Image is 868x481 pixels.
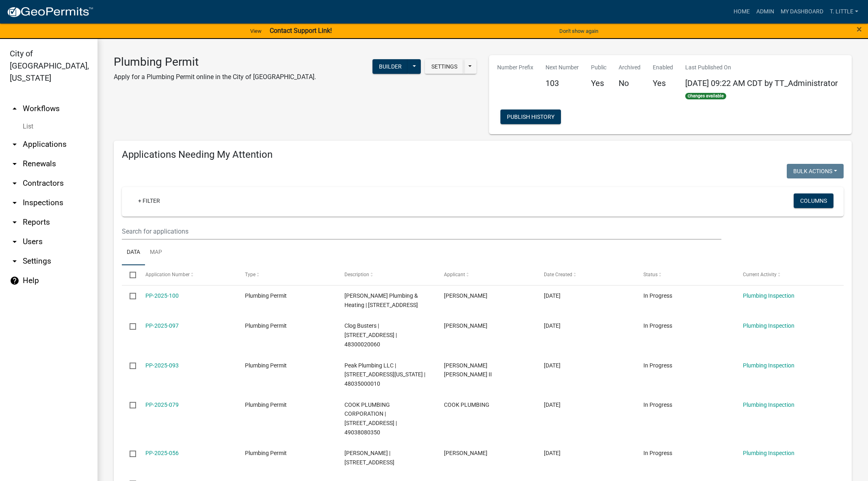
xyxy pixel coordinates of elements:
a: PP-2025-100 [145,292,179,299]
span: Application Number [145,272,190,277]
span: Clog Busters | 304 S 3RD ST | 48300020060 [344,322,397,348]
span: Plumbing Permit [245,362,287,369]
a: PP-2025-056 [145,450,179,456]
a: My Dashboard [777,4,827,19]
span: Date Created [544,272,572,277]
datatable-header-cell: Application Number [137,265,237,285]
span: 08/18/2025 [544,322,561,329]
i: arrow_drop_down [10,198,19,208]
span: × [857,24,862,35]
button: Settings [425,59,464,74]
h5: Yes [653,78,673,88]
a: T. Little [827,4,862,19]
a: View [247,24,265,38]
p: Number Prefix [497,63,533,72]
a: Plumbing Inspection [743,402,794,408]
a: PP-2025-093 [145,362,179,369]
p: Archived [619,63,641,72]
datatable-header-cell: Applicant [436,265,536,285]
p: Apply for a Plumbing Permit online in the City of [GEOGRAPHIC_DATA]. [114,72,316,82]
span: 09/09/2025 [544,292,561,299]
datatable-header-cell: Date Created [536,265,635,285]
a: PP-2025-079 [145,402,179,408]
span: Craig Smith [444,322,487,329]
h4: Applications Needing My Attention [122,149,844,161]
button: Builder [372,59,408,74]
p: Enabled [653,63,673,72]
span: In Progress [643,402,672,408]
h3: Plumbing Permit [114,55,316,69]
i: help [10,276,19,286]
a: Map [145,240,167,266]
a: Plumbing Inspection [743,292,794,299]
span: Status [643,272,658,277]
span: In Progress [643,292,672,299]
span: 08/12/2025 [544,362,561,369]
h5: No [619,78,641,88]
span: COOK PLUMBING [444,402,489,408]
i: arrow_drop_down [10,237,19,247]
button: Close [857,24,862,34]
span: Plumbing Permit [245,450,287,456]
span: In Progress [643,362,672,369]
span: Brent Parrott [444,450,487,456]
span: In Progress [643,322,672,329]
span: Peak Plumbing LLC | 202 W KENTUCKY AVE | 48035000010 [344,362,425,387]
button: Publish History [500,110,561,124]
button: Don't show again [556,24,602,38]
span: 07/16/2025 [544,402,561,408]
p: Next Number [545,63,579,72]
span: Russell James Dalton II [444,362,492,378]
button: Columns [794,193,833,208]
p: Public [591,63,606,72]
datatable-header-cell: Type [237,265,337,285]
span: Changes available [685,93,727,99]
a: Plumbing Inspection [743,450,794,456]
span: Description [344,272,369,277]
datatable-header-cell: Status [636,265,735,285]
span: COOK PLUMBING CORPORATION | 505 N 20TH ST | 49038080350 [344,402,397,436]
i: arrow_drop_down [10,178,19,188]
i: arrow_drop_down [10,159,19,169]
a: Data [122,240,145,266]
a: + Filter [132,193,167,208]
span: Scott [444,292,487,299]
a: Plumbing Inspection [743,322,794,329]
wm-modal-confirm: Workflow Publish History [500,114,561,120]
a: Admin [753,4,777,19]
h5: Yes [591,78,606,88]
span: In Progress [643,450,672,456]
span: Plumbing Permit [245,322,287,329]
i: arrow_drop_down [10,217,19,227]
span: [DATE] 09:22 AM CDT by TT_Administrator [685,78,838,88]
span: 05/02/2025 [544,450,561,456]
i: arrow_drop_down [10,140,19,149]
a: Home [730,4,753,19]
span: Applicant [444,272,465,277]
span: Current Activity [743,272,777,277]
input: Search for applications [122,223,721,240]
span: Brent M Parrott | 102 1/2 W ASHLAND AVE | 48020080220 [344,450,394,466]
a: Plumbing Inspection [743,362,794,369]
datatable-header-cell: Description [337,265,436,285]
datatable-header-cell: Select [122,265,137,285]
span: Plumbing Permit [245,402,287,408]
datatable-header-cell: Current Activity [735,265,835,285]
i: arrow_drop_up [10,104,19,114]
h5: 103 [545,78,579,88]
span: Type [245,272,255,277]
span: Kruck Plumbing & Heating | 116 E ASHLAND AVE | 48020090180 [344,292,418,308]
p: Last Published On [685,63,838,72]
button: Bulk Actions [787,164,844,178]
span: Plumbing Permit [245,292,287,299]
i: arrow_drop_down [10,256,19,266]
strong: Contact Support Link! [270,27,332,34]
a: PP-2025-097 [145,322,179,329]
